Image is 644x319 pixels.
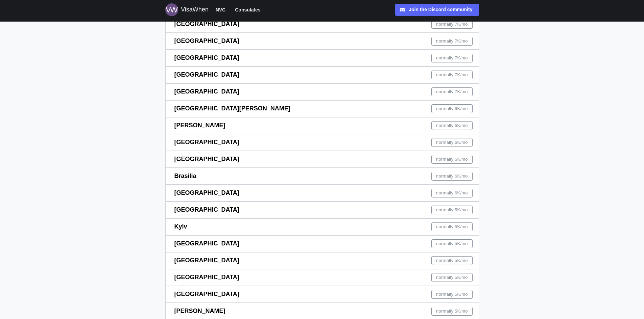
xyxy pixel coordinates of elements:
span: normally 6K /mo [436,172,468,180]
a: [GEOGRAPHIC_DATA]normally 7K/mo [165,83,479,100]
span: [GEOGRAPHIC_DATA] [174,206,239,213]
span: [GEOGRAPHIC_DATA] [174,189,239,196]
a: Brasilianormally 6K/mo [165,168,479,185]
span: normally 6K /mo [436,105,468,113]
span: normally 7K /mo [436,20,468,28]
img: Logo for VisaWhen [165,3,178,16]
span: normally 7K /mo [436,54,468,62]
span: normally 5K /mo [436,273,468,282]
a: Logo for VisaWhen VisaWhen [165,3,209,16]
span: [GEOGRAPHIC_DATA] [174,291,239,297]
a: [GEOGRAPHIC_DATA]normally 7K/mo [165,33,479,50]
a: [GEOGRAPHIC_DATA]normally 6K/mo [165,134,479,151]
span: normally 7K /mo [436,37,468,45]
span: Consulates [235,6,260,14]
span: [GEOGRAPHIC_DATA] [174,37,239,44]
span: normally 6K /mo [436,122,468,130]
span: [GEOGRAPHIC_DATA] [174,240,239,247]
span: [GEOGRAPHIC_DATA] [174,156,239,162]
a: Join the Discord community [395,4,479,16]
a: Kyivnormally 5K/mo [165,218,479,235]
span: [PERSON_NAME] [174,308,225,314]
span: normally 5K /mo [436,257,468,265]
span: normally 7K /mo [436,71,468,79]
a: [GEOGRAPHIC_DATA]normally 6K/mo [165,185,479,202]
span: [GEOGRAPHIC_DATA] [174,21,239,27]
div: VisaWhen [181,5,209,15]
a: [GEOGRAPHIC_DATA]normally 7K/mo [165,67,479,83]
a: [GEOGRAPHIC_DATA][PERSON_NAME]normally 6K/mo [165,100,479,117]
span: [GEOGRAPHIC_DATA] [174,139,239,145]
a: [GEOGRAPHIC_DATA]normally 5K/mo [165,202,479,218]
a: [GEOGRAPHIC_DATA]normally 7K/mo [165,50,479,67]
span: [GEOGRAPHIC_DATA] [174,257,239,264]
span: [GEOGRAPHIC_DATA] [174,274,239,281]
span: normally 5K /mo [436,290,468,298]
span: normally 7K /mo [436,88,468,96]
span: normally 5K /mo [436,240,468,248]
span: [GEOGRAPHIC_DATA] [174,54,239,61]
a: [PERSON_NAME]normally 6K/mo [165,117,479,134]
span: normally 5K /mo [436,223,468,231]
a: [GEOGRAPHIC_DATA]normally 6K/mo [165,151,479,168]
span: Brasilia [174,172,196,179]
span: [GEOGRAPHIC_DATA][PERSON_NAME] [174,105,290,112]
a: [GEOGRAPHIC_DATA]normally 5K/mo [165,269,479,286]
span: normally 5K /mo [436,206,468,214]
span: normally 6K /mo [436,189,468,197]
span: normally 5K /mo [436,307,468,315]
span: NVC [216,6,226,14]
span: Kyiv [174,223,187,230]
span: normally 6K /mo [436,138,468,147]
div: Join the Discord community [409,6,472,14]
a: [GEOGRAPHIC_DATA]normally 5K/mo [165,235,479,252]
a: [GEOGRAPHIC_DATA]normally 5K/mo [165,252,479,269]
span: [GEOGRAPHIC_DATA] [174,88,239,95]
a: [GEOGRAPHIC_DATA]normally 5K/mo [165,286,479,303]
a: [GEOGRAPHIC_DATA]normally 7K/mo [165,16,479,33]
span: normally 6K /mo [436,155,468,163]
span: [GEOGRAPHIC_DATA] [174,71,239,78]
button: NVC [213,5,229,14]
span: [PERSON_NAME] [174,122,225,129]
button: Consulates [232,5,263,14]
